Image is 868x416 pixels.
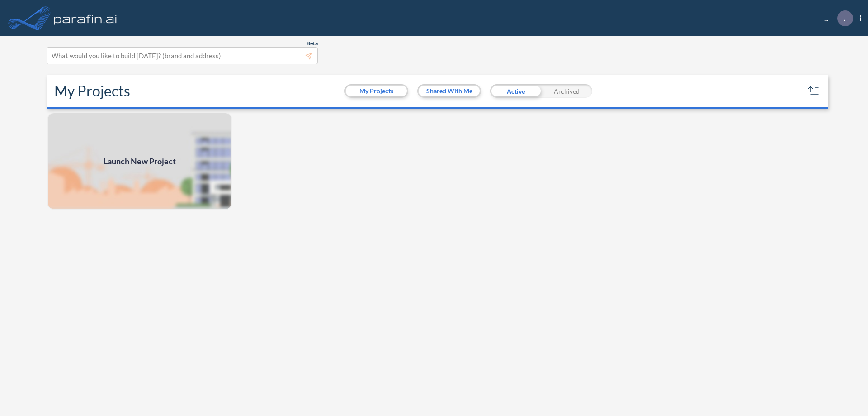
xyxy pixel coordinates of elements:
[47,112,232,210] img: add
[811,10,861,26] div: ...
[47,112,232,210] a: Launch New Project
[490,84,541,98] div: Active
[541,84,592,98] div: Archived
[807,84,821,98] button: sort
[52,9,119,27] img: logo
[346,86,407,96] button: My Projects
[54,82,130,100] h2: My Projects
[844,14,846,22] p: .
[419,86,480,96] button: Shared With Me
[307,40,318,47] span: Beta
[104,155,176,167] span: Launch New Project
